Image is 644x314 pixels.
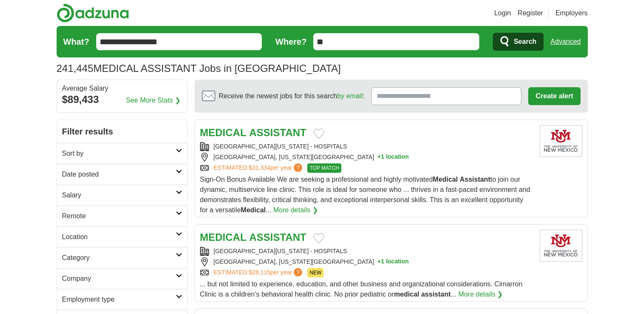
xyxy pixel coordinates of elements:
span: ... but not limited to experience, education, and other business and organizational consideration... [200,280,523,298]
div: [GEOGRAPHIC_DATA], [US_STATE][GEOGRAPHIC_DATA] [200,257,533,266]
h2: Location [62,232,176,242]
label: What? [63,35,89,48]
button: Add to favorite jobs [313,128,324,139]
a: Employment type [57,289,187,310]
a: by email [337,92,363,100]
span: Search [514,33,536,50]
strong: ASSISTANT [249,231,306,243]
h2: Sort by [62,148,176,159]
a: Advanced [550,33,581,50]
div: $89,433 [62,92,182,107]
span: $28,115 [249,269,270,276]
a: ESTIMATED:$31,334per year? [214,163,304,173]
span: TOP MATCH [307,163,341,173]
span: 241,445 [57,61,94,76]
h2: Company [62,274,176,284]
img: University of New Mexico Hospitals logo [540,125,582,157]
button: Search [493,33,544,51]
button: Add to favorite jobs [313,233,324,243]
strong: medical [394,291,419,298]
div: Average Salary [62,85,182,92]
span: ? [294,163,302,172]
h1: MEDICAL ASSISTANT Jobs in [GEOGRAPHIC_DATA] [57,63,341,74]
button: Create alert [528,87,580,105]
a: MEDICAL ASSISTANT [200,127,306,138]
a: Employers [555,8,588,18]
strong: MEDICAL [200,231,246,243]
button: +1 location [378,257,409,266]
div: [GEOGRAPHIC_DATA], [US_STATE][GEOGRAPHIC_DATA] [200,153,533,162]
h2: Date posted [62,169,176,180]
a: See More Stats ❯ [126,95,180,106]
a: MEDICAL ASSISTANT [200,231,306,243]
button: +1 location [378,153,409,162]
a: Sort by [57,143,187,164]
span: Sign-On Bonus Available We are seeking a professional and highly motivated to join our dynamic, m... [200,176,530,214]
span: Receive the newest jobs for this search : [219,91,364,101]
strong: MEDICAL [200,127,246,138]
span: NEW [307,268,323,277]
a: Remote [57,206,187,226]
h2: Category [62,253,176,263]
a: Salary [57,185,187,206]
a: More details ❯ [273,205,318,215]
a: ESTIMATED:$28,115per year? [214,268,304,277]
span: + [378,153,381,162]
strong: Medical [433,176,458,183]
a: Location [57,226,187,247]
span: + [378,257,381,266]
h2: Remote [62,211,176,221]
h2: Salary [62,190,176,200]
strong: assistant [421,291,450,298]
span: ? [294,268,302,277]
a: Company [57,268,187,289]
label: Where? [275,35,306,48]
strong: ASSISTANT [249,127,306,138]
img: Adzuna logo [57,3,129,23]
a: [GEOGRAPHIC_DATA][US_STATE] - HOSPITALS [214,143,347,150]
a: Date posted [57,164,187,185]
a: More details ❯ [458,289,503,300]
a: Category [57,247,187,268]
a: [GEOGRAPHIC_DATA][US_STATE] - HOSPITALS [214,248,347,254]
h2: Filter results [57,120,187,143]
a: Login [494,8,511,18]
span: $31,334 [249,164,270,171]
strong: Medical [241,206,266,214]
strong: Assistant [460,176,490,183]
img: University of New Mexico Hospitals logo [540,230,582,262]
h2: Employment type [62,294,176,305]
a: Register [518,8,543,18]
